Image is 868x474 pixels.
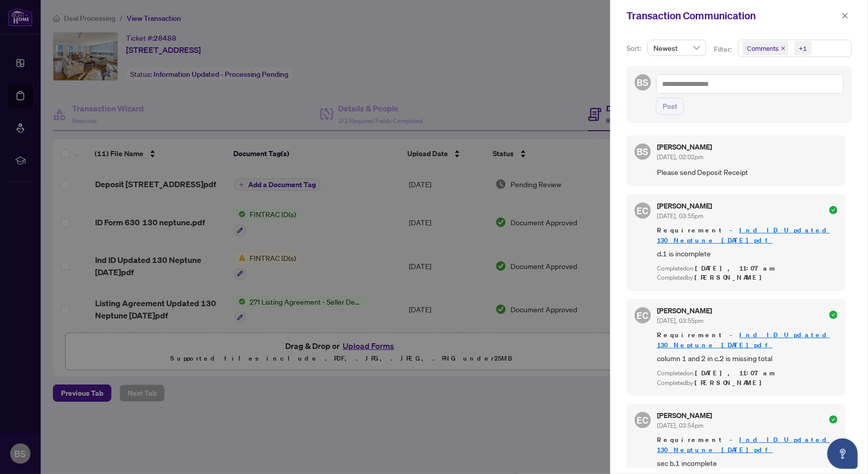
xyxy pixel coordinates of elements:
[657,457,837,469] span: sec b.1 incomplete
[842,12,849,19] span: close
[714,44,733,55] p: Filter:
[657,352,837,364] span: column 1 and 2 in c.2 is missing total
[742,41,788,55] span: Comments
[657,307,712,314] h5: [PERSON_NAME]
[657,202,712,210] h5: [PERSON_NAME]
[657,317,703,324] span: [DATE], 03:55pm
[637,75,649,90] span: BS
[657,435,830,454] a: Ind ID Updated 130 Neptune [DATE]pdf
[829,311,837,319] span: check-circle
[657,166,837,178] span: Please send Deposit Receipt
[799,43,807,53] div: +1
[657,143,712,151] h5: [PERSON_NAME]
[626,43,643,54] p: Sort:
[695,369,776,377] span: [DATE], 11:07am
[637,203,649,218] span: EC
[695,273,767,282] span: [PERSON_NAME]
[829,206,837,214] span: check-circle
[657,248,837,259] span: d.1 is incomplete
[781,46,786,51] span: close
[657,369,837,378] div: Completed on
[657,378,837,388] div: Completed by
[657,153,703,161] span: [DATE], 02:02pm
[747,43,779,53] span: Comments
[657,264,837,274] div: Completed on
[637,144,649,159] span: BS
[656,98,684,115] button: Post
[657,273,837,283] div: Completed by
[657,412,712,419] h5: [PERSON_NAME]
[657,422,703,429] span: [DATE], 03:54pm
[626,8,839,23] div: Transaction Communication
[637,413,649,427] span: EC
[657,226,830,245] a: Ind ID Updated 130 Neptune [DATE]pdf
[695,378,767,387] span: [PERSON_NAME]
[829,416,837,424] span: check-circle
[657,330,837,350] span: Requirement -
[827,438,858,469] button: Open asap
[657,212,703,220] span: [DATE], 03:55pm
[657,435,837,455] span: Requirement -
[653,40,700,55] span: Newest
[657,331,830,349] a: Ind ID Updated 130 Neptune [DATE]pdf
[657,225,837,246] span: Requirement -
[637,308,649,322] span: EC
[695,264,776,273] span: [DATE], 11:07am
